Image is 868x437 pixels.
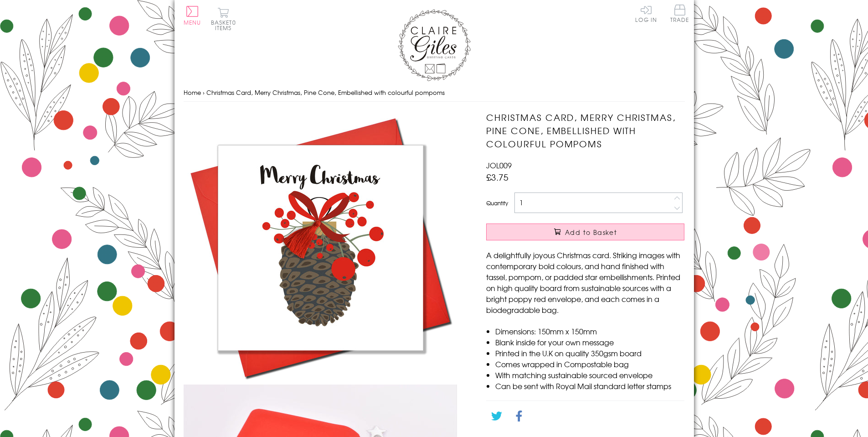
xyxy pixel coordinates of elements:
a: Log In [635,5,657,22]
nav: breadcrumbs [184,83,685,102]
label: Quantity [486,199,508,207]
li: Blank inside for your own message [495,337,684,348]
li: Printed in the U.K on quality 350gsm board [495,348,684,359]
span: › [203,88,205,97]
button: Add to Basket [486,224,684,240]
li: With matching sustainable sourced envelope [495,369,684,380]
span: Christmas Card, Merry Christmas, Pine Cone, Embellished with colourful pompoms [206,88,445,97]
span: 0 items [215,18,236,32]
li: Can be sent with Royal Mail standard letter stamps [495,380,684,391]
span: Trade [670,5,689,22]
img: Claire Giles Greetings Cards [398,9,471,81]
span: JOL009 [486,160,512,171]
a: Home [184,88,201,97]
h1: Christmas Card, Merry Christmas, Pine Cone, Embellished with colourful pompoms [486,111,684,150]
li: Comes wrapped in Compostable bag [495,359,684,369]
span: £3.75 [486,171,508,183]
li: Dimensions: 150mm x 150mm [495,326,684,337]
button: Basket0 items [211,7,236,31]
span: Add to Basket [565,228,617,237]
a: Trade [670,5,689,24]
button: Menu [184,6,201,25]
p: A delightfully joyous Christmas card. Striking images with contemporary bold colours, and hand fi... [486,250,684,315]
span: Menu [184,18,201,26]
img: Christmas Card, Merry Christmas, Pine Cone, Embellished with colourful pompoms [184,111,457,385]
